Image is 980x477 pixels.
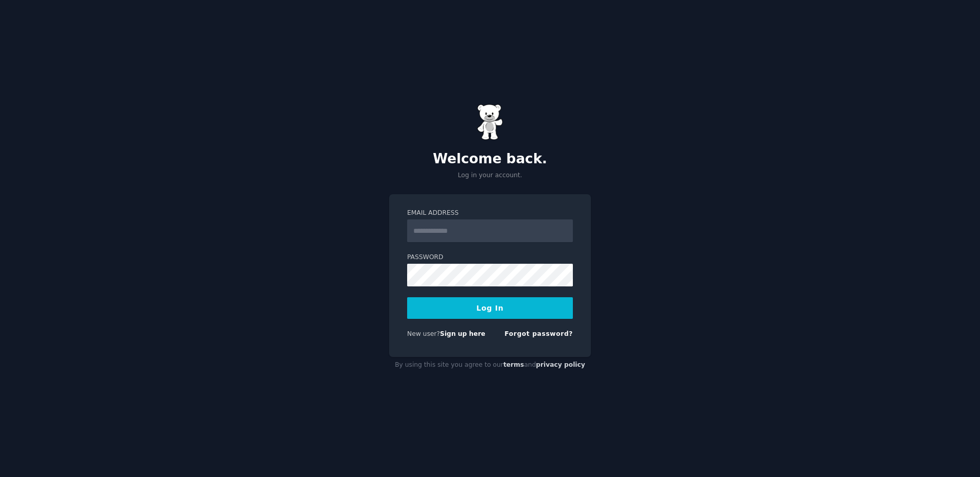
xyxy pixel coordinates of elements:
label: Email Address [407,209,573,218]
h2: Welcome back. [389,151,591,167]
span: New user? [407,330,440,337]
div: By using this site you agree to our and [389,357,591,373]
a: terms [503,361,524,368]
a: Sign up here [440,330,485,337]
a: privacy policy [536,361,585,368]
a: Forgot password? [504,330,573,337]
label: Password [407,253,573,262]
img: Gummy Bear [477,104,503,140]
button: Log In [407,297,573,319]
p: Log in your account. [389,171,591,180]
